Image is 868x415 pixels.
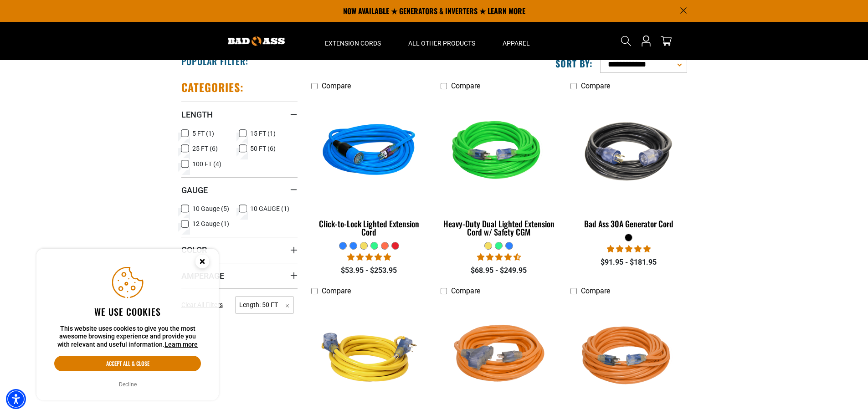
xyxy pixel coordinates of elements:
[322,82,351,90] span: Compare
[6,389,26,409] div: Accessibility Menu
[181,109,213,120] span: Length
[408,39,475,47] span: All Other Products
[571,99,686,204] img: black
[489,22,544,60] summary: Apparel
[235,300,294,309] a: Length: 50 FT
[250,145,276,152] span: 50 FT (6)
[181,245,207,255] span: Color
[54,306,201,318] h2: We use cookies
[250,205,289,212] span: 10 GAUGE (1)
[581,82,610,90] span: Compare
[503,39,530,47] span: Apparel
[311,220,427,236] div: Click-to-Lock Lighted Extension Cord
[164,341,198,348] a: This website uses cookies to give you the most awesome browsing experience and provide you with r...
[228,36,285,46] img: Bad Ass Extension Cords
[581,287,610,295] span: Compare
[441,220,557,236] div: Heavy-Duty Dual Lighted Extension Cord w/ Safety CGM
[192,130,214,137] span: 5 FT (1)
[181,102,298,127] summary: Length
[347,253,391,261] span: 4.87 stars
[442,304,556,409] img: orange
[181,185,208,195] span: Gauge
[555,57,593,69] label: Sort by:
[451,287,480,295] span: Compare
[181,237,298,262] summary: Color
[311,22,395,60] summary: Extension Cords
[181,177,298,203] summary: Gauge
[192,220,229,227] span: 12 Gauge (1)
[639,22,653,60] a: Open this option
[235,296,294,314] span: Length: 50 FT
[570,257,687,268] div: $91.95 - $181.95
[186,249,219,277] button: Close this option
[570,220,687,228] div: Bad Ass 30A Generator Cord
[442,99,556,204] img: green
[619,34,633,48] summary: Search
[250,130,276,137] span: 15 FT (1)
[181,80,244,94] h2: Categories:
[570,95,687,233] a: black Bad Ass 30A Generator Cord
[571,304,686,409] img: orange
[477,253,521,261] span: 4.64 stars
[192,205,229,212] span: 10 Gauge (5)
[192,145,218,152] span: 25 FT (6)
[54,325,201,349] p: This website uses cookies to give you the most awesome browsing experience and provide you with r...
[312,99,426,204] img: blue
[54,356,201,371] button: Accept all & close
[311,95,427,241] a: blue Click-to-Lock Lighted Extension Cord
[325,39,381,47] span: Extension Cords
[181,263,298,288] summary: Amperage
[311,265,427,276] div: $53.95 - $253.95
[116,380,139,389] button: Decline
[659,36,673,46] a: cart
[395,22,489,60] summary: All Other Products
[322,287,351,295] span: Compare
[441,265,557,276] div: $68.95 - $249.95
[441,95,557,241] a: green Heavy-Duty Dual Lighted Extension Cord w/ Safety CGM
[36,249,219,401] aside: Cookie Consent
[607,245,651,253] span: 5.00 stars
[192,161,221,167] span: 100 FT (4)
[312,304,426,409] img: yellow
[181,55,248,67] h2: Popular Filter:
[451,82,480,90] span: Compare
